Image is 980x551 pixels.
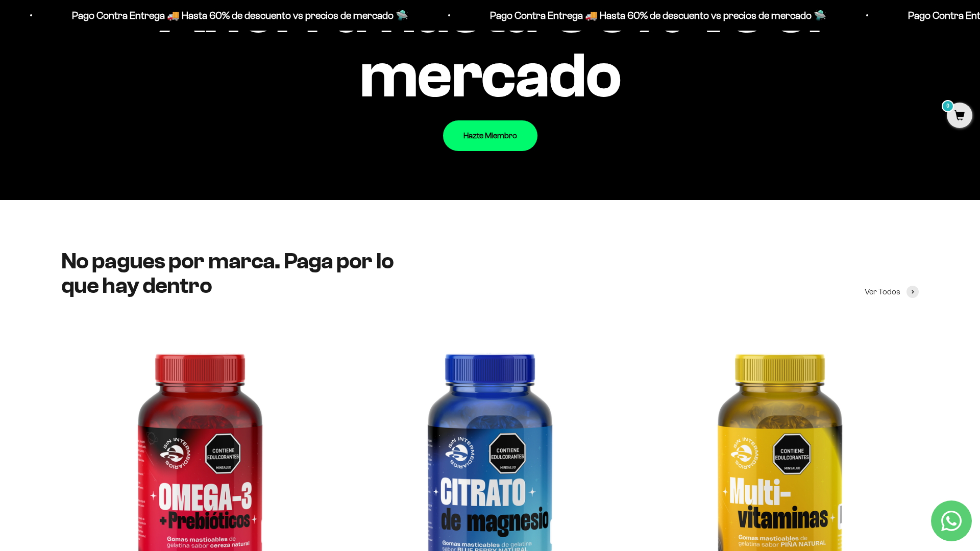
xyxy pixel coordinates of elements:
[61,248,394,298] split-lines: No pagues por marca. Paga por lo que hay dentro
[70,7,407,23] p: Pago Contra Entrega 🚚 Hasta 60% de descuento vs precios de mercado 🛸
[488,7,825,23] p: Pago Contra Entrega 🚚 Hasta 60% de descuento vs precios de mercado 🛸
[865,285,900,298] span: Ver Todos
[942,100,954,112] mark: 0
[865,285,919,298] a: Ver Todos
[947,111,972,122] a: 0
[443,120,537,151] a: Hazte Miembro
